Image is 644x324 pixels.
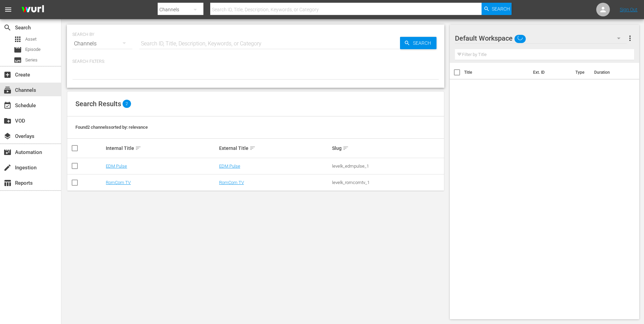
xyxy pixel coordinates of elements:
[464,63,529,82] th: Title
[626,30,634,46] button: more_vert
[25,36,37,43] span: Asset
[3,86,12,94] span: Channels
[3,71,12,79] span: Create
[106,144,217,152] div: Internal Title
[455,29,627,48] div: Default Workspace
[626,34,634,42] span: more_vert
[492,3,510,15] span: Search
[3,132,12,140] span: Overlays
[4,5,12,14] span: menu
[75,100,121,108] span: Search Results
[106,180,131,185] a: RomCom TV
[16,2,49,18] img: ans4CAIJ8jUAAAAAAAAAAAAAAAAAAAAAAAAgQb4GAAAAAAAAAAAAAAAAAAAAAAAAJMjXAAAAAAAAAAAAAAAAAAAAAAAAgAT5G...
[332,144,443,152] div: Slug
[25,57,38,64] span: Series
[529,63,571,82] th: Ext. ID
[14,35,22,43] span: Asset
[410,37,437,49] span: Search
[590,63,631,82] th: Duration
[620,7,638,12] a: Sign Out
[106,164,127,169] a: EDM Pulse
[72,34,132,53] div: Channels
[332,180,443,185] div: levelk_romcomtv_1
[72,59,439,65] p: Search Filters:
[75,125,148,130] span: Found 2 channels sorted by: relevance
[482,3,512,15] button: Search
[219,180,244,185] a: RomCom TV
[3,24,12,32] span: Search
[3,148,12,156] span: Automation
[571,63,590,82] th: Type
[332,164,443,169] div: levelk_edmpulse_1
[25,46,41,53] span: Episode
[135,145,141,151] span: sort
[343,145,349,151] span: sort
[123,100,131,108] span: 2
[14,46,22,54] span: Episode
[249,145,256,151] span: sort
[3,164,12,172] span: Ingestion
[219,164,240,169] a: EDM Pulse
[3,179,12,187] span: Reports
[3,117,12,125] span: VOD
[3,101,12,110] span: Schedule
[219,144,330,152] div: External Title
[400,37,437,49] button: Search
[14,56,22,64] span: Series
